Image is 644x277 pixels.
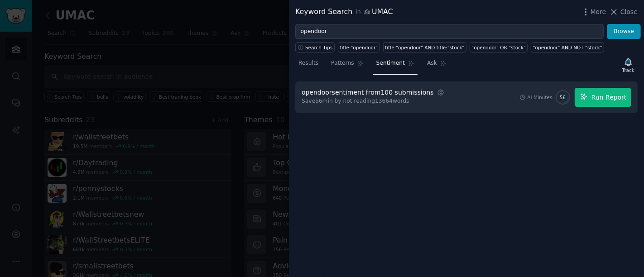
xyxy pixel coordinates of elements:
[528,94,554,100] div: AI Minutes:
[298,59,318,67] span: Results
[305,44,333,51] span: Search Tips
[470,42,528,53] a: "opendoor" OR "stock"
[373,56,418,75] a: Sentiment
[383,42,466,53] a: title:"opendoor" AND title:"stock"
[531,42,604,53] a: "opendoor" AND NOT "stock"
[331,59,354,67] span: Patterns
[328,56,366,75] a: Patterns
[607,24,641,39] button: Browse
[356,8,360,16] span: in
[427,59,437,67] span: Ask
[302,88,434,97] div: opendoor sentiment from 100 submissions
[385,44,464,51] div: title:"opendoor" AND title:"stock"
[560,94,566,100] span: 56
[295,24,604,39] input: Try a keyword related to your business
[619,56,638,75] button: Track
[620,7,638,17] span: Close
[591,7,606,17] span: More
[591,93,627,102] span: Run Report
[376,59,405,67] span: Sentiment
[424,56,450,75] a: Ask
[340,44,378,51] div: title:"opendoor"
[471,44,525,51] div: "opendoor" OR "stock"
[295,6,393,18] div: Keyword Search UMAC
[338,42,380,53] a: title:"opendoor"
[581,7,606,17] button: More
[295,56,322,75] a: Results
[533,44,602,51] div: "opendoor" AND NOT "stock"
[609,7,638,17] button: Close
[622,67,634,73] div: Track
[575,88,631,107] button: Run Report
[302,97,447,105] div: Save 56 min by not reading 13664 words
[295,42,335,53] button: Search Tips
